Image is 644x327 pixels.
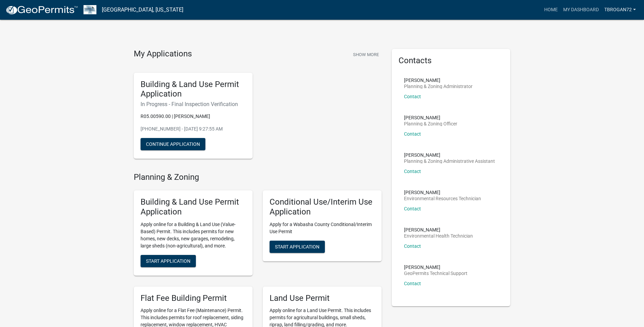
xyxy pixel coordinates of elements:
[404,206,421,211] a: Contact
[541,3,560,16] a: Home
[404,121,457,126] p: Planning & Zoning Officer
[404,281,421,286] a: Contact
[270,221,375,235] p: Apply for a Wabasha County Conditional/Interim Use Permit
[270,293,375,303] h5: Land Use Permit
[404,169,421,174] a: Contact
[141,293,246,303] h5: Flat Fee Building Permit
[146,258,190,263] span: Start Application
[404,265,467,270] p: [PERSON_NAME]
[404,271,467,276] p: GeoPermits Technical Support
[102,4,183,16] a: [GEOGRAPHIC_DATA], [US_STATE]
[134,49,192,59] h4: My Applications
[404,131,421,137] a: Contact
[399,56,504,66] h5: Contacts
[404,234,473,238] p: Environmental Health Technician
[404,78,473,83] p: [PERSON_NAME]
[141,197,246,217] h5: Building & Land Use Permit Application
[270,197,375,217] h5: Conditional Use/Interim Use Application
[141,80,246,99] h5: Building & Land Use Permit Application
[602,3,639,16] a: TBrogan72
[404,94,421,99] a: Contact
[560,3,602,16] a: My Dashboard
[275,244,319,249] span: Start Application
[141,255,196,267] button: Start Application
[141,138,205,150] button: Continue Application
[404,243,421,249] a: Contact
[350,49,382,60] button: Show More
[134,172,382,182] h4: Planning & Zoning
[141,221,246,249] p: Apply online for a Building & Land Use (Value-Based) Permit. This includes permits for new homes,...
[404,115,457,120] p: [PERSON_NAME]
[404,227,473,232] p: [PERSON_NAME]
[270,241,325,253] button: Start Application
[404,153,495,157] p: [PERSON_NAME]
[141,113,246,120] p: R05.00590.00 | [PERSON_NAME]
[404,196,481,201] p: Environmental Resources Technician
[141,125,246,133] p: [PHONE_NUMBER] - [DATE] 9:27:55 AM
[84,5,96,14] img: Wabasha County, Minnesota
[141,101,246,107] h6: In Progress - Final Inspection Verification
[404,159,495,163] p: Planning & Zoning Administrative Assistant
[404,84,473,89] p: Planning & Zoning Administrator
[404,190,481,195] p: [PERSON_NAME]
